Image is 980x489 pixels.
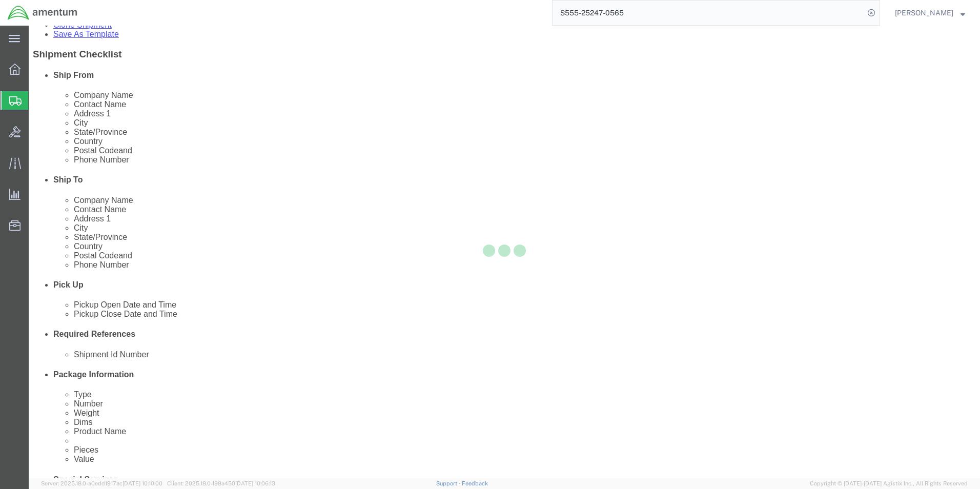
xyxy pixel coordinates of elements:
[41,480,162,486] span: Server: 2025.18.0-a0edd1917ac
[553,1,864,25] input: Search for shipment number, reference number
[167,480,275,486] span: Client: 2025.18.0-198a450
[894,7,966,19] button: [PERSON_NAME]
[235,480,275,486] span: [DATE] 10:06:13
[462,480,488,486] a: Feedback
[810,479,968,488] span: Copyright © [DATE]-[DATE] Agistix Inc., All Rights Reserved
[895,7,953,18] span: John Allen
[436,480,462,486] a: Support
[7,5,78,21] img: logo
[122,480,162,486] span: [DATE] 10:10:00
